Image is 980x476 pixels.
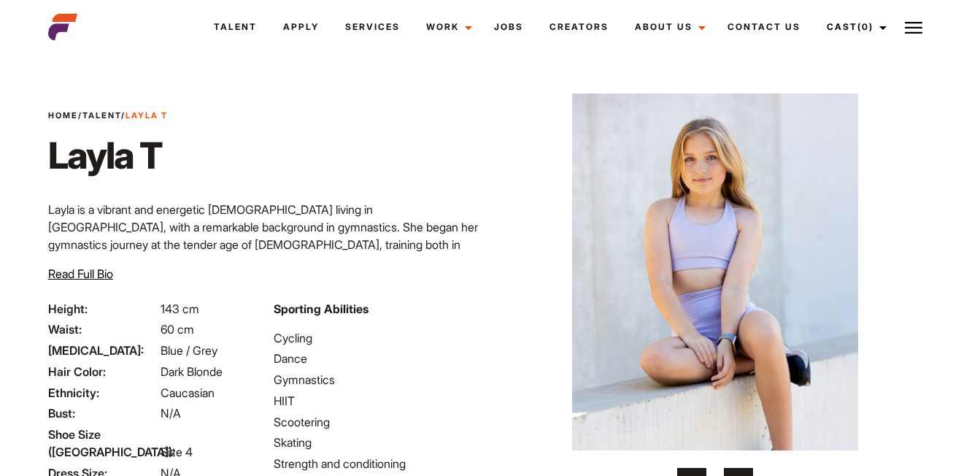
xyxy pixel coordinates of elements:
a: Jobs [481,7,536,47]
span: Read Full Bio [48,266,113,281]
a: Work [413,7,481,47]
img: adada [525,93,906,450]
span: Ethnicity: [48,384,158,402]
span: Blue / Grey [161,343,217,358]
button: Read Full Bio [48,265,113,283]
span: N/A [161,406,181,421]
span: 143 cm [161,302,199,316]
li: Strength and conditioning [274,455,482,472]
span: Hair Color: [48,363,158,380]
span: Caucasian [161,385,215,400]
a: Services [332,7,413,47]
strong: Layla T [126,110,168,120]
img: Burger icon [905,19,922,37]
a: Contact Us [714,7,814,47]
li: HIIT [274,392,482,410]
a: Cast(0) [814,7,895,47]
span: Waist: [48,320,158,338]
a: Talent [201,7,270,47]
span: / / [48,110,168,122]
li: Dance [274,350,482,367]
strong: Sporting Abilities [274,302,369,316]
li: Scootering [274,413,482,431]
span: [MEDICAL_DATA]: [48,342,158,359]
span: 60 cm [161,322,194,337]
span: (0) [857,21,873,32]
li: Gymnastics [274,371,482,388]
span: Shoe Size ([GEOGRAPHIC_DATA]): [48,426,158,461]
img: cropped-aefm-brand-fav-22-square.png [48,12,77,42]
a: About Us [622,7,714,47]
span: Height: [48,300,158,318]
a: Home [48,110,78,120]
h1: Layla T [48,134,168,177]
span: Bust: [48,404,158,422]
a: Talent [82,110,121,120]
li: Cycling [274,329,482,347]
a: Apply [270,7,332,47]
p: Layla is a vibrant and energetic [DEMOGRAPHIC_DATA] living in [GEOGRAPHIC_DATA], with a remarkabl... [48,201,482,341]
span: Size 4 [161,445,193,459]
a: Creators [536,7,622,47]
span: Dark Blonde [161,364,223,379]
li: Skating [274,434,482,451]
